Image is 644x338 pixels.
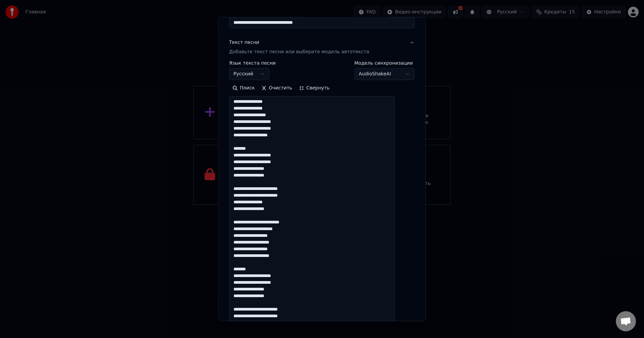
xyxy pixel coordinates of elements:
button: Текст песниДобавьте текст песни или выберите модель автотекста [229,34,415,61]
button: Очистить [258,83,296,93]
button: Свернуть [296,83,333,93]
label: Модель синхронизации [355,61,415,65]
div: Текст песни [229,39,259,46]
p: Добавьте текст песни или выберите модель автотекста [229,49,369,55]
label: Язык текста песни [229,61,276,65]
button: Поиск [229,83,258,93]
